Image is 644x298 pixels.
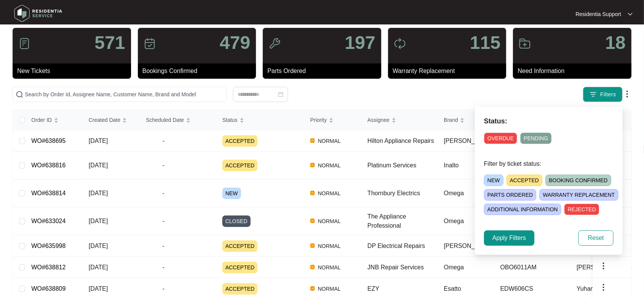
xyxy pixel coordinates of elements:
[146,284,181,293] span: -
[444,243,494,249] span: [PERSON_NAME]
[16,91,23,98] img: search-icon
[222,240,257,252] span: ACCEPTED
[367,116,390,124] span: Assignee
[367,263,438,272] div: JNB Repair Services
[361,110,438,130] th: Assignee
[484,133,517,144] span: OVERDUE
[519,37,531,50] img: icon
[506,175,542,186] span: ACCEPTED
[222,160,257,171] span: ACCEPTED
[89,218,108,224] span: [DATE]
[267,66,381,76] p: Parts Ordered
[315,161,344,170] span: NORMAL
[444,162,459,168] span: Inalto
[599,261,608,270] img: dropdown arrow
[315,263,344,272] span: NORMAL
[444,116,458,124] span: Brand
[367,161,438,170] div: Platinum Services
[269,37,281,50] img: icon
[583,87,623,102] button: filter iconFilters
[31,218,66,224] a: WO#633024
[444,190,464,196] span: Omega
[89,138,108,144] span: [DATE]
[599,283,608,292] img: dropdown arrow
[140,110,216,130] th: Scheduled Date
[146,116,184,124] span: Scheduled Date
[628,12,633,16] img: dropdown arrow
[539,189,618,201] span: WARRANTY REPLACEMENT
[367,189,438,198] div: Thornbury Electrics
[89,190,108,196] span: [DATE]
[142,66,256,76] p: Bookings Confirmed
[623,89,632,99] img: dropdown arrow
[444,285,461,292] span: Esatto
[310,243,315,248] img: Vercel Logo
[588,233,604,243] span: Reset
[438,110,494,130] th: Brand
[31,264,66,270] a: WO#638812
[310,191,315,195] img: Vercel Logo
[222,215,251,227] span: CLOSED
[315,189,344,198] span: NORMAL
[600,91,616,99] span: Filters
[444,218,464,224] span: Omega
[394,37,406,50] img: icon
[315,241,344,251] span: NORMAL
[315,217,344,226] span: NORMAL
[31,116,52,124] span: Order ID
[83,110,140,130] th: Created Date
[17,66,131,76] p: New Tickets
[576,10,621,18] p: Residentia Support
[577,284,608,293] span: Yuhang Chi
[222,188,241,199] span: NEW
[484,204,561,215] span: ADDITIONAL INFORMATION
[484,159,613,168] p: Filter by ticket status:
[25,90,223,99] input: Search by Order Id, Assignee Name, Customer Name, Brand and Model
[222,135,257,147] span: ACCEPTED
[146,241,181,251] span: -
[31,138,66,144] a: WO#638695
[220,34,250,52] p: 479
[216,110,304,130] th: Status
[18,37,31,50] img: icon
[222,262,257,273] span: ACCEPTED
[484,175,503,186] span: NEW
[518,66,631,76] p: Need Information
[484,116,613,126] p: Status:
[89,162,108,168] span: [DATE]
[367,241,438,251] div: DP Electrical Repairs
[470,34,500,52] p: 115
[310,138,315,143] img: Vercel Logo
[222,283,257,295] span: ACCEPTED
[146,263,181,272] span: -
[89,264,108,270] span: [DATE]
[95,34,125,52] p: 571
[605,34,626,52] p: 18
[146,136,181,146] span: -
[146,161,181,170] span: -
[310,286,315,291] img: Vercel Logo
[310,116,327,124] span: Priority
[577,263,627,272] span: [PERSON_NAME]
[89,243,108,249] span: [DATE]
[89,285,108,292] span: [DATE]
[310,265,315,269] img: Vercel Logo
[222,116,238,124] span: Status
[520,133,552,144] span: PENDING
[304,110,361,130] th: Priority
[564,204,599,215] span: REJECTED
[367,212,438,230] div: The Appliance Professional
[492,233,526,243] span: Apply Filters
[444,138,494,144] span: [PERSON_NAME]
[144,37,156,50] img: icon
[310,163,315,167] img: Vercel Logo
[345,34,375,52] p: 197
[146,189,181,198] span: -
[11,2,65,25] img: residentia service logo
[315,284,344,293] span: NORMAL
[31,243,66,249] a: WO#635998
[545,175,611,186] span: BOOKING CONFIRMED
[444,264,464,270] span: Omega
[146,217,181,226] span: -
[578,230,613,246] button: Reset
